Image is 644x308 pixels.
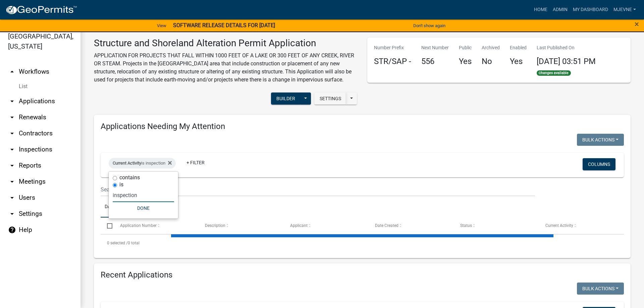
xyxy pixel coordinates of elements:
div: is inspection [109,158,176,169]
p: Public [459,44,472,51]
i: arrow_drop_down [8,194,16,202]
button: Columns [583,158,615,170]
p: Number Prefix [374,44,411,51]
label: contains [119,175,140,180]
i: arrow_drop_down [8,178,16,186]
i: arrow_drop_down [8,129,16,137]
datatable-header-cell: Applicant [284,218,369,234]
h4: STR/SAP - [374,57,411,66]
p: Last Published On [537,44,596,51]
a: MJevne [611,3,639,16]
span: Changes available [537,70,571,76]
button: Bulk Actions [577,283,624,295]
button: Done [113,202,174,214]
button: Builder [271,93,301,105]
span: Description [205,223,225,228]
i: arrow_drop_down [8,210,16,218]
i: help [8,226,16,234]
button: Don't show again [411,20,448,31]
span: × [635,19,639,29]
h4: 556 [421,57,449,66]
span: 0 selected / [107,241,128,245]
span: [DATE] 03:51 PM [537,57,596,66]
datatable-header-cell: Select [101,218,113,234]
span: Date Created [375,223,398,228]
i: arrow_drop_down [8,145,16,153]
span: Current Activity [113,161,141,166]
div: 0 total [101,235,624,251]
a: My Dashboard [570,3,611,16]
h3: Structure and Shoreland Alteration Permit Application [94,38,357,49]
h4: Yes [459,57,472,66]
datatable-header-cell: Current Activity [539,218,624,234]
span: Status [460,223,472,228]
span: Application Number [120,223,157,228]
a: Data [101,196,120,218]
button: Bulk Actions [577,134,624,146]
datatable-header-cell: Date Created [369,218,454,234]
p: Archived [482,44,500,51]
button: Close [635,20,639,28]
h4: No [482,57,500,66]
a: Home [531,3,550,16]
i: arrow_drop_down [8,162,16,170]
p: Next Number [421,44,449,51]
span: Applicant [290,223,308,228]
span: Current Activity [545,223,573,228]
i: arrow_drop_down [8,97,16,105]
datatable-header-cell: Application Number [113,218,199,234]
strong: SOFTWARE RELEASE DETAILS FOR [DATE] [173,22,275,28]
datatable-header-cell: Description [199,218,284,234]
a: View [154,20,169,31]
a: + Filter [181,157,210,169]
i: arrow_drop_down [8,113,16,121]
button: Settings [314,93,346,105]
h4: Applications Needing My Attention [101,122,624,131]
i: arrow_drop_up [8,68,16,76]
datatable-header-cell: Status [454,218,539,234]
h4: Recent Applications [101,270,624,280]
h4: Yes [510,57,527,66]
a: Admin [550,3,570,16]
p: APPLICATION FOR PROJECTS THAT FALL WITHIN 1000 FEET OF A LAKE OR 300 FEET OF ANY CREEK, RIVER OR ... [94,52,357,84]
label: is [119,182,123,187]
input: Search for applications [101,183,535,196]
p: Enabled [510,44,527,51]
